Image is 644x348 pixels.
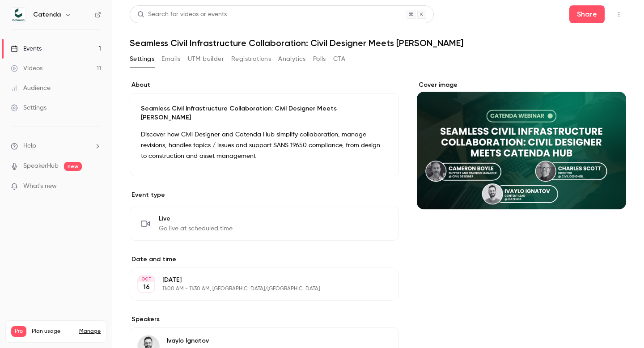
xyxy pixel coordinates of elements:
[162,285,352,293] p: 11:00 AM - 11:30 AM, [GEOGRAPHIC_DATA]/[GEOGRAPHIC_DATA]
[90,182,101,191] iframe: Noticeable Trigger
[569,5,605,23] button: Share
[143,283,150,292] p: 16
[33,10,61,19] h6: Catenda
[141,104,388,122] p: Seamless Civil Infrastructure Collaboration: Civil Designer Meets [PERSON_NAME]
[130,52,154,66] button: Settings
[278,52,306,66] button: Analytics
[167,336,241,345] p: Ivaylo Ignatov
[161,52,180,66] button: Emails
[23,182,57,191] span: What's new
[64,162,82,171] span: new
[417,81,626,209] section: Cover image
[11,64,42,73] div: Videos
[32,328,74,335] span: Plan usage
[11,8,25,22] img: Catenda
[11,44,42,53] div: Events
[333,52,345,66] button: CTA
[79,328,101,335] a: Manage
[137,10,227,19] div: Search for videos or events
[231,52,271,66] button: Registrations
[130,315,399,324] label: Speakers
[159,224,233,233] span: Go live at scheduled time
[23,141,36,151] span: Help
[130,191,399,199] p: Event type
[23,161,59,171] a: SpeakerHub
[11,326,26,337] span: Pro
[130,255,399,264] label: Date and time
[130,38,626,48] h1: Seamless Civil Infrastructure Collaboration: Civil Designer Meets [PERSON_NAME]
[130,81,399,89] label: About
[11,141,101,151] li: help-dropdown-opener
[162,276,352,284] p: [DATE]
[417,81,626,89] label: Cover image
[313,52,326,66] button: Polls
[159,214,233,223] span: Live
[141,129,388,161] p: Discover how Civil Designer and Catenda Hub simplify collaboration, manage revisions, handles top...
[11,84,51,93] div: Audience
[138,276,154,282] div: OCT
[11,103,47,112] div: Settings
[188,52,224,66] button: UTM builder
